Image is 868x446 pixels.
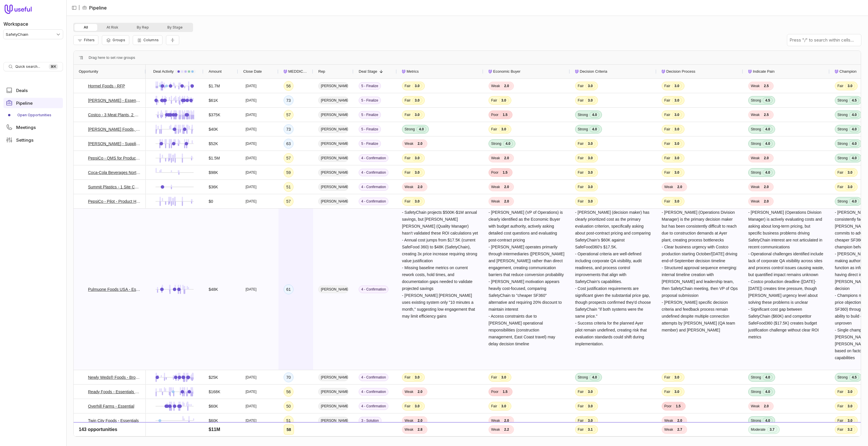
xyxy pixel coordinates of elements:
span: Weak [664,185,673,189]
span: Rep [318,68,325,75]
div: 51 [286,183,291,190]
span: [PERSON_NAME] [318,388,348,396]
span: 2.0 [761,155,771,161]
div: $52K [209,140,218,147]
span: - [PERSON_NAME] (VP of Operations) is clearly identified as the Economic Buyer with budget author... [489,210,566,346]
span: Fair [578,199,584,204]
a: Pulmuone Foods USA - Essential (1 Site) [88,286,141,293]
span: Weak [491,84,500,88]
div: 63 [286,432,291,438]
span: 2.0 [415,184,425,190]
span: Fair [664,98,670,103]
span: Fair [405,84,411,88]
span: 2.0 [502,83,511,89]
span: [PERSON_NAME] [318,374,348,381]
span: 3.0 [412,374,422,380]
span: Weak [405,418,413,423]
span: Fair [664,113,670,117]
span: 4.0 [849,198,859,204]
span: Fair [664,199,670,204]
span: Meetings [16,125,36,130]
span: Fair [664,375,670,380]
div: 57 [286,198,291,205]
span: | [78,4,80,11]
button: Columns [133,35,162,45]
span: 2.5 [761,112,771,118]
div: Decision Criteria [575,65,651,78]
span: Weak [491,156,500,160]
span: Fair [837,389,843,394]
span: 2.0 [761,198,771,204]
span: 4.5 [763,432,772,438]
span: 2.0 [415,141,425,147]
span: 4 - Confirmation [359,388,388,396]
a: Meetings [3,122,63,132]
a: Hormel Foods - RFP [88,83,125,89]
span: 4.0 [763,170,772,175]
time: [DATE] [246,170,257,175]
span: Fair [578,156,584,160]
span: Fair [405,199,411,204]
span: 3.0 [672,198,682,204]
span: Indicate Pain [753,68,775,75]
span: Filters [84,38,95,42]
span: 2.0 [415,389,425,395]
span: 3.0 [672,141,682,147]
span: 1.5 [673,403,683,409]
button: Filter Pipeline [73,35,98,45]
a: Settings [3,135,63,145]
span: Columns [143,38,159,42]
div: Decision Process [662,65,738,78]
div: $36K [209,183,218,190]
span: 4 - Confirmation [359,286,388,293]
span: Pipeline [16,101,33,105]
button: By Rep [128,24,158,31]
span: Weak [491,418,500,423]
span: 1.5 [500,389,510,395]
a: Independent Stave Company - New Deal [88,432,141,438]
span: Strong [751,170,761,175]
span: 4.0 [763,126,772,132]
span: 3.0 [412,98,422,103]
span: Strong [751,141,761,146]
span: 2.0 [761,184,771,190]
span: 3.0 [845,432,855,438]
a: Ready Foods - Essentials (4 Sites), Supplier [88,388,141,395]
span: 3 - Solution [359,417,381,424]
div: 57 [286,111,291,118]
span: 2.0 [675,418,684,423]
span: Fair [837,404,843,408]
span: 4 - Confirmation [359,183,388,191]
span: Fair [578,418,584,423]
span: 3.0 [585,83,595,89]
span: Fair [491,98,497,103]
time: [DATE] [246,113,257,117]
span: [PERSON_NAME] [318,183,348,191]
span: - [PERSON_NAME] (Operations Division Manager) is actively evaluating costs and asking about long-... [748,210,825,339]
span: 4.0 [763,418,772,423]
div: 56 [286,388,291,395]
span: 2.0 [675,184,684,190]
span: 3.0 [672,98,682,103]
span: Fair [578,141,584,146]
a: Newly Weds® Foods - Broadview Facility Essential [88,374,141,381]
span: 4.0 [849,141,859,147]
div: $375K [209,111,220,118]
span: [PERSON_NAME] [318,111,348,119]
span: 3.0 [499,126,509,132]
div: $98K [209,169,218,176]
a: [PERSON_NAME] - Essential (1->5 sites) [88,97,141,104]
span: Strong [751,375,761,380]
span: 4.0 [590,112,599,118]
span: 4.0 [849,126,859,132]
span: Fair [578,389,584,394]
span: Fair [664,156,670,160]
span: [PERSON_NAME] [318,140,348,147]
span: Fair [491,404,497,408]
span: 3.0 [412,155,422,161]
span: Fair [664,84,670,88]
span: 4.0 [503,141,513,147]
span: Weak [751,113,759,117]
span: Fair [837,170,843,175]
span: 5 - Finalize [359,97,381,104]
